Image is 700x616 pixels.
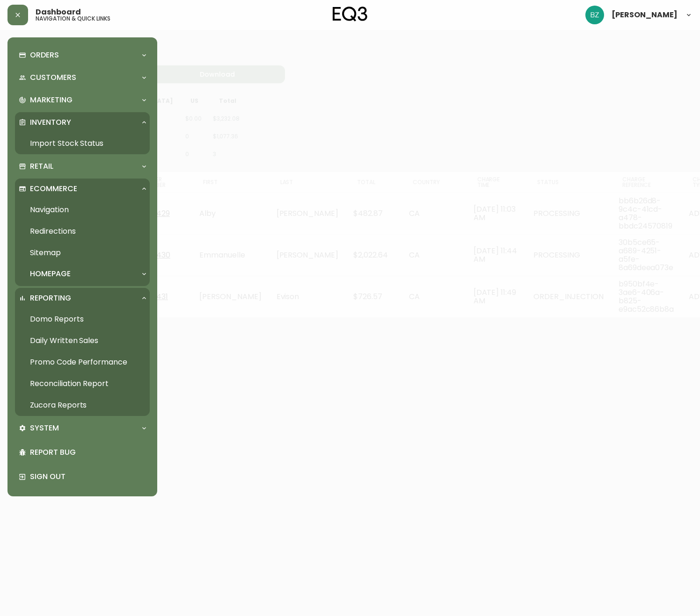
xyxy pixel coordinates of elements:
a: Daily Written Sales [15,330,150,351]
a: Import Stock Status [15,133,150,154]
a: Promo Code Performance [15,351,150,373]
div: Customers [15,67,150,88]
div: Ecommerce [15,179,150,199]
div: Inventory [15,112,150,133]
p: Orders [30,50,59,60]
a: Redirections [15,221,150,242]
p: Customers [30,72,76,83]
span: [PERSON_NAME] [612,11,678,19]
p: Sign Out [30,472,146,482]
span: Dashboard [36,8,81,16]
div: Homepage [15,264,150,284]
p: Inventory [30,117,71,128]
a: Zucora Reports [15,394,150,416]
div: Report Bug [15,440,150,465]
p: Homepage [30,269,71,279]
p: System [30,423,59,433]
a: Domo Reports [15,308,150,330]
a: Navigation [15,199,150,221]
img: 603957c962080f772e6770b96f84fb5c [585,6,604,24]
p: Reporting [30,293,71,303]
div: Sign Out [15,465,150,489]
div: Retail [15,156,150,177]
h5: navigation & quick links [36,16,110,21]
div: Marketing [15,90,150,110]
div: Orders [15,45,150,65]
a: Reconciliation Report [15,373,150,394]
p: Report Bug [30,447,146,458]
a: Sitemap [15,242,150,264]
p: Marketing [30,95,73,105]
div: System [15,418,150,438]
div: Reporting [15,288,150,308]
img: logo [333,7,367,21]
p: Retail [30,161,53,172]
p: Ecommerce [30,184,77,194]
